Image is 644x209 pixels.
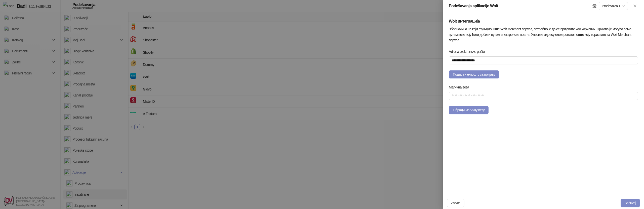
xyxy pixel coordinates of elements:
[449,84,472,90] label: Магична веза
[447,199,464,207] button: Zatvori
[621,199,640,207] button: Sačuvaj
[449,3,498,9] div: Podešavanja aplikacije Wolt
[449,106,489,114] button: Обради магичну везу
[449,18,638,24] h5: Wolt интеграција
[449,49,488,54] label: Adresa elektronske pošte
[632,3,638,9] button: Zatvori
[449,26,638,43] div: Због начина на који функционише Wolt Merchant портал, потребно је да се пријавите као корисник. П...
[449,70,499,78] button: Пошаљи е-пошту за пријаву
[602,2,625,10] span: Prodavnica 1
